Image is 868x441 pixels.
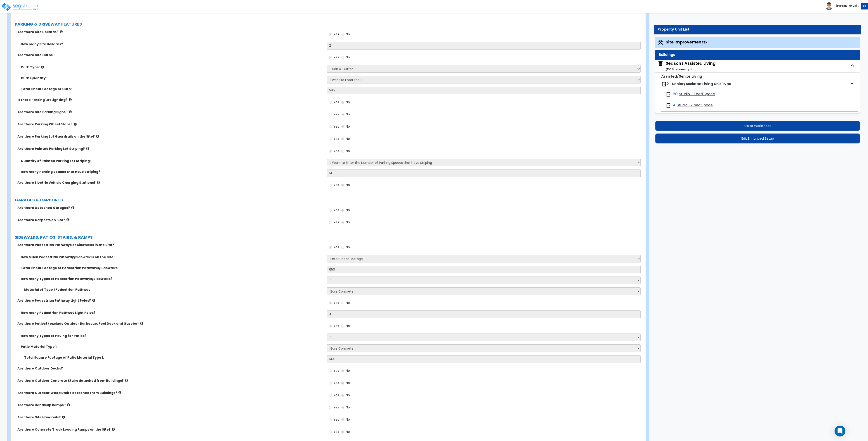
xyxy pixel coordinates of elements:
input: No [341,208,344,213]
label: Are there Outdoor Concrete Stairs detached from Buildings? [17,378,323,383]
i: click for more info! [112,428,115,431]
div: Open Intercom Messenger [835,426,845,436]
label: Material of Type 1 Pedestrian Pathway: [24,287,323,292]
span: Yes [333,381,339,385]
input: No [341,368,344,373]
span: Yes [333,368,339,373]
input: Yes [329,245,332,250]
input: No [341,381,344,386]
label: Are there Patios? (exclude Outdoor Barbecue, Pool Deck and Gazebo) [17,321,323,326]
i: click for more info! [71,206,74,209]
input: No [341,136,344,141]
input: Yes [329,124,332,129]
input: No [341,183,344,188]
b: [PERSON_NAME] [836,4,857,8]
input: No [341,124,344,129]
label: Are there Handicap Ramps? [17,403,323,407]
small: x1 [705,40,708,45]
span: 20 [673,92,678,97]
i: click for more info! [140,322,143,325]
input: No [341,324,344,329]
div: Seasons Assisted Living [666,60,716,72]
input: No [341,405,344,410]
input: No [341,393,344,398]
label: Are there Site Handrails? [17,415,323,420]
label: Are there Parking Lot Guardrails on the Site? [17,134,323,139]
i: click for more info! [86,147,89,150]
i: click for more info! [69,98,72,101]
span: No [346,183,350,187]
i: click for more info! [60,30,63,33]
img: door.png [661,81,667,87]
span: Studio - 1 bed Space [679,92,715,97]
span: Yes [333,220,339,224]
label: Curb Type: [21,65,323,69]
input: Yes [329,112,332,117]
span: Studio -2 bed Space [677,103,713,108]
span: Yes [333,300,339,305]
span: Yes [333,324,339,328]
input: No [341,112,344,117]
input: Yes [329,220,332,225]
span: Yes [333,32,339,36]
label: Total Linear Footage of Curb: [21,87,323,91]
input: Yes [329,417,332,422]
span: No [346,220,350,224]
img: avatar.png [825,2,833,10]
label: Are there Site Curbs? [17,53,323,57]
span: No [346,112,350,117]
span: No [346,32,350,36]
label: How many Site Bollards? [21,42,323,46]
span: No [346,368,350,373]
span: Yes [333,245,339,249]
label: Total Square Footage of Patio Material Type 1: [24,355,323,360]
span: Yes [333,100,339,104]
input: Yes [329,136,332,141]
input: No [341,245,344,250]
label: Are there Parking Wheel Stops? [17,122,323,126]
label: Are there Outdoor Decks? [17,366,323,371]
img: door.png [666,103,671,108]
span: Yes [333,429,339,434]
span: No [346,393,350,397]
i: click for more info! [67,403,70,407]
input: No [341,100,344,105]
span: Yes [333,55,339,60]
span: Yes [333,124,339,129]
span: No [346,136,350,141]
input: No [341,417,344,422]
span: Senior/Assisted Living Unit Type [672,81,731,86]
span: Site Improvements [666,39,708,45]
label: Patio Material Type 1: [21,344,323,349]
span: Yes [333,417,339,422]
span: No [346,324,350,328]
span: Seasons Assisted Living [658,60,716,72]
label: Are there Pedestrian Pathways or Sidewalks in the Site? [17,243,323,247]
label: Quantity of Painted Parking Lot Striping: [21,159,323,163]
label: Are there Electric Vehicle Charging Stations? [17,180,323,185]
label: Are there Site Bollards? [17,30,323,34]
label: How many Types of Paving for Patios? [21,334,323,338]
input: No [341,149,344,154]
i: click for more info! [41,65,44,69]
input: Yes [329,324,332,329]
span: No [346,100,350,104]
img: door.png [666,92,671,97]
span: No [346,208,350,212]
input: No [341,32,344,37]
span: No [346,417,350,422]
i: click for more info! [92,299,95,302]
label: Are there Carports on Site? [17,218,323,222]
input: Yes [329,405,332,410]
label: Are there Concrete Truck Loading Ramps on the Site? [17,427,323,432]
input: Yes [329,183,332,188]
span: Yes [333,393,339,397]
label: Is there Parking Lot Lighting? [17,98,323,102]
i: click for more info! [97,181,100,184]
span: Yes [333,149,339,153]
input: No [341,429,344,434]
input: No [341,220,344,225]
label: How Much Pedestrian Pathway/Sidewalk is on the Site? [21,255,323,259]
img: building.svg [658,60,663,66]
span: Yes [333,208,339,212]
